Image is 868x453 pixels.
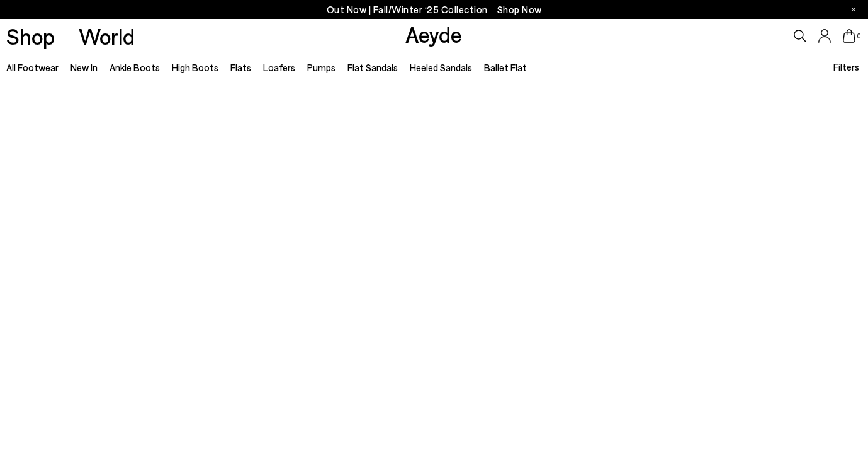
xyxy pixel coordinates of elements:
a: Flats [230,62,251,73]
a: Shop [6,25,55,47]
a: All Footwear [6,62,59,73]
span: Filters [833,61,859,72]
a: Aeyde [405,21,462,47]
a: Ballet Flat [484,62,527,73]
span: 0 [855,33,862,40]
a: New In [70,62,98,73]
p: Out Now | Fall/Winter ‘25 Collection [327,2,542,18]
span: Navigate to /collections/new-in [497,4,542,15]
a: Pumps [307,62,335,73]
a: Loafers [263,62,295,73]
a: Ankle Boots [110,62,160,73]
a: High Boots [172,62,218,73]
a: Heeled Sandals [410,62,472,73]
a: Flat Sandals [347,62,398,73]
a: 0 [843,29,855,43]
a: World [79,25,135,47]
